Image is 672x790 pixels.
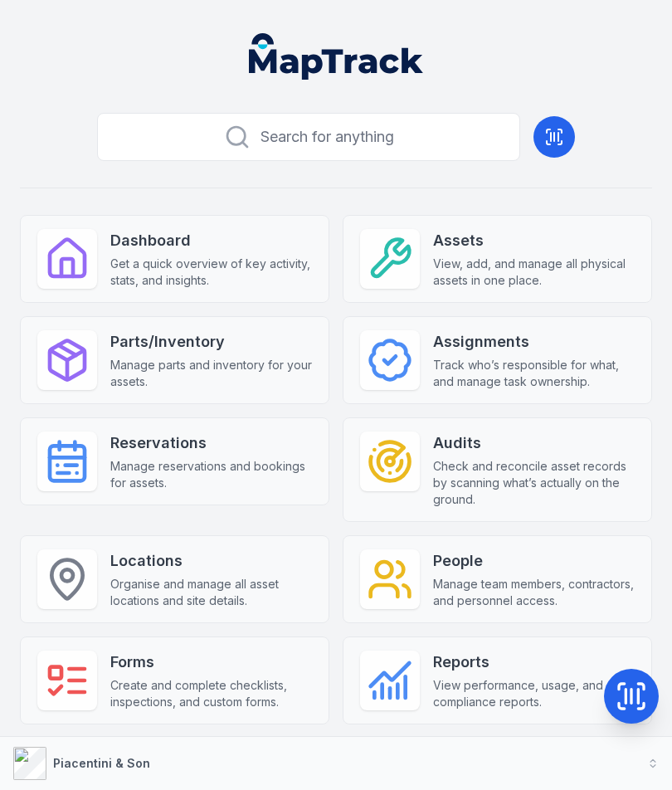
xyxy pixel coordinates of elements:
span: Get a quick overview of key activity, stats, and insights. [110,256,312,289]
strong: People [433,549,635,573]
strong: Audits [433,432,635,455]
span: Manage reservations and bookings for assets. [110,458,312,491]
strong: Forms [110,651,312,674]
a: FormsCreate and complete checklists, inspections, and custom forms. [20,636,329,724]
span: Create and complete checklists, inspections, and custom forms. [110,677,312,710]
strong: Reservations [110,432,312,455]
a: Parts/InventoryManage parts and inventory for your assets. [20,316,329,404]
span: Search for anything [261,125,394,149]
a: LocationsOrganise and manage all asset locations and site details. [20,535,329,623]
strong: Parts/Inventory [110,330,312,354]
span: Check and reconcile asset records by scanning what’s actually on the ground. [433,458,635,508]
strong: Piacentini & Son [53,756,150,770]
strong: Assignments [433,330,635,354]
a: ReservationsManage reservations and bookings for assets. [20,417,329,505]
a: PeopleManage team members, contractors, and personnel access. [343,535,652,623]
strong: Assets [433,229,635,252]
strong: Locations [110,549,312,573]
strong: Dashboard [110,229,312,252]
a: ReportsView performance, usage, and compliance reports. [343,636,652,724]
a: AuditsCheck and reconcile asset records by scanning what’s actually on the ground. [343,417,652,522]
span: Manage parts and inventory for your assets. [110,357,312,390]
span: Organise and manage all asset locations and site details. [110,576,312,609]
span: View performance, usage, and compliance reports. [433,677,635,710]
nav: Global [229,33,443,80]
a: AssignmentsTrack who’s responsible for what, and manage task ownership. [343,316,652,404]
span: View, add, and manage all physical assets in one place. [433,256,635,289]
a: AssetsView, add, and manage all physical assets in one place. [343,215,652,303]
span: Track who’s responsible for what, and manage task ownership. [433,357,635,390]
span: Manage team members, contractors, and personnel access. [433,576,635,609]
a: DashboardGet a quick overview of key activity, stats, and insights. [20,215,329,303]
strong: Reports [433,651,635,674]
button: Search for anything [97,113,520,161]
